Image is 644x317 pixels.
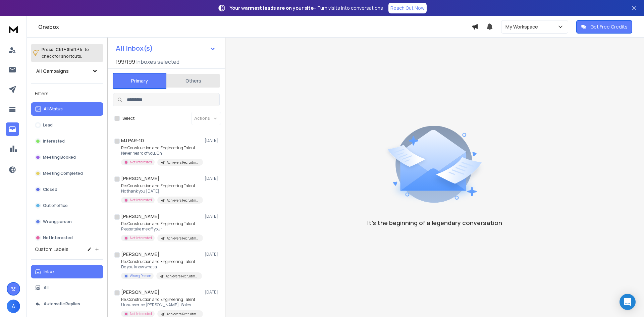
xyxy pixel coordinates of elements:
[44,269,55,274] p: Inbox
[35,246,68,253] h3: Custom Labels
[121,175,159,182] h1: [PERSON_NAME]
[43,122,53,128] p: Lead
[205,176,220,181] p: [DATE]
[44,106,63,112] p: All Status
[390,5,425,11] p: Reach Out Now
[130,273,151,278] p: Wrong Person
[367,218,502,227] p: It’s the beginning of a legendary conversation
[7,23,20,35] img: logo
[388,3,427,13] a: Reach Out Now
[43,171,83,176] p: Meeting Completed
[121,221,202,226] p: Re: Construction and Engineering Talent
[31,167,103,180] button: Meeting Completed
[31,102,103,116] button: All Status
[31,151,103,164] button: Meeting Booked
[121,183,202,189] p: Re: Construction and Engineering Talent
[31,231,103,245] button: Not Interested
[116,58,135,66] span: 199 / 199
[43,187,57,192] p: Closed
[121,264,202,270] p: Do you know what a
[31,89,103,98] h3: Filters
[130,160,152,165] p: Not Interested
[130,311,152,316] p: Not Interested
[43,219,72,224] p: Wrong person
[7,300,20,313] button: A
[590,23,628,30] p: Get Free Credits
[121,213,159,220] h1: [PERSON_NAME]
[31,183,103,196] button: Closed
[205,289,220,295] p: [DATE]
[121,137,144,144] h1: MJ PAR-10
[44,285,49,290] p: All
[130,198,152,203] p: Not Interested
[167,198,199,203] p: Achievers Recruitment - [GEOGRAPHIC_DATA] - [GEOGRAPHIC_DATA] - [GEOGRAPHIC_DATA] - [GEOGRAPHIC_D...
[121,259,202,264] p: Re: Construction and Engineering Talent
[122,116,135,121] label: Select
[113,73,166,89] button: Primary
[121,289,159,296] h1: [PERSON_NAME]
[31,135,103,148] button: Interested
[130,235,152,241] p: Not Interested
[31,199,103,212] button: Out of office
[121,189,202,194] p: No thank you [DATE],
[230,5,383,11] p: – Turn visits into conversations
[505,23,541,30] p: My Workspace
[31,215,103,228] button: Wrong person
[31,64,103,78] button: All Campaigns
[44,301,80,307] p: Automatic Replies
[36,68,69,74] h1: All Campaigns
[121,145,202,151] p: Re: Construction and Engineering Talent
[230,5,314,11] strong: Your warmest leads are on your site
[31,297,103,311] button: Automatic Replies
[205,214,220,219] p: [DATE]
[43,139,65,144] p: Interested
[620,294,636,310] div: Open Intercom Messenger
[121,151,202,156] p: Never heard of you. On
[116,45,153,52] h1: All Inbox(s)
[31,118,103,132] button: Lead
[205,138,220,143] p: [DATE]
[42,46,89,60] p: Press to check for shortcuts.
[121,297,202,302] p: Re: Construction and Engineering Talent
[167,312,199,317] p: Achievers Recruitment - [GEOGRAPHIC_DATA] - [GEOGRAPHIC_DATA] - [GEOGRAPHIC_DATA] - [GEOGRAPHIC_D...
[166,73,220,88] button: Others
[576,20,632,34] button: Get Free Credits
[110,42,221,55] button: All Inbox(s)
[121,251,159,258] h1: [PERSON_NAME]
[43,155,76,160] p: Meeting Booked
[205,252,220,257] p: [DATE]
[167,160,199,165] p: Achievers Recruitment - [GEOGRAPHIC_DATA] - [GEOGRAPHIC_DATA] - [GEOGRAPHIC_DATA] - [GEOGRAPHIC_D...
[166,274,198,279] p: Achievers Recruitment - [GEOGRAPHIC_DATA] - [GEOGRAPHIC_DATA] - [GEOGRAPHIC_DATA] - [GEOGRAPHIC_D...
[43,235,73,241] p: Not Interested
[55,46,83,53] span: Ctrl + Shift + k
[31,265,103,278] button: Inbox
[38,23,472,31] h1: Onebox
[43,203,68,208] p: Out of office
[167,236,199,241] p: Achievers Recruitment - [GEOGRAPHIC_DATA] - [GEOGRAPHIC_DATA] - [GEOGRAPHIC_DATA] - [GEOGRAPHIC_D...
[137,58,179,66] h3: Inboxes selected
[31,281,103,295] button: All
[121,302,202,308] p: Unsubscribe [PERSON_NAME] | Sales
[121,226,202,232] p: Please take me off your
